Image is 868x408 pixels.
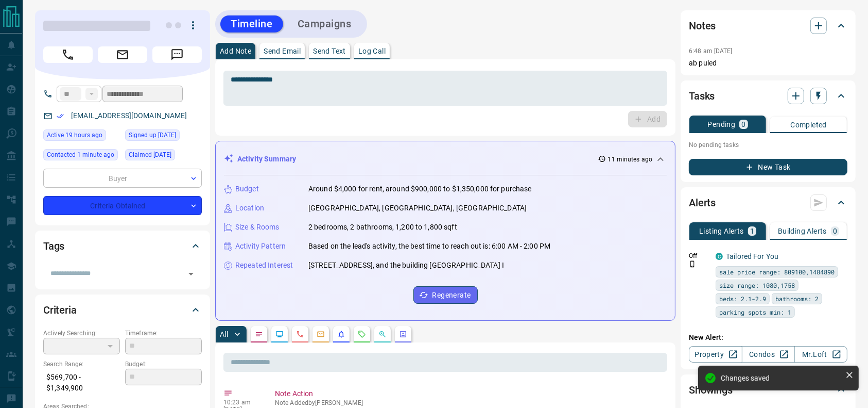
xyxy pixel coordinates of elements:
button: Regenerate [413,286,478,304]
p: Based on the lead's activity, the best time to reach out is: 6:00 AM - 2:00 PM [308,241,550,252]
div: Tasks [689,84,847,108]
svg: Emails [317,330,325,338]
div: condos.ca [716,253,723,260]
span: beds: 2.1-2.9 [719,293,766,304]
p: Note Added by [PERSON_NAME] [275,399,663,406]
div: Alerts [689,190,847,215]
p: Location [235,203,264,214]
p: Repeated Interest [235,260,293,271]
p: Off [689,251,709,260]
p: Building Alerts [778,227,827,235]
h2: Showings [689,382,733,398]
div: Tags [43,234,202,258]
a: [EMAIL_ADDRESS][DOMAIN_NAME] [71,111,187,120]
svg: Push Notification Only [689,260,696,268]
h2: Tags [43,238,64,254]
button: New Task [689,159,847,175]
h2: Criteria [43,302,77,318]
p: Log Call [358,47,386,55]
span: size range: 1080,1758 [719,280,795,290]
h2: Alerts [689,194,716,211]
p: Budget: [125,360,202,369]
div: Notes [689,13,847,38]
p: 11 minutes ago [608,155,653,164]
a: Property [689,346,742,363]
p: 0 [741,121,745,128]
div: Thu May 08 2025 [125,129,202,144]
svg: Listing Alerts [337,330,345,338]
p: Send Text [313,47,346,55]
div: Buyer [43,169,202,188]
span: Email [98,46,147,63]
p: ab puled [689,58,847,69]
div: Sun Aug 17 2025 [125,149,202,164]
p: 10:23 am [223,399,259,406]
span: sale price range: 809100,1484890 [719,267,835,277]
span: Contacted 1 minute ago [47,150,114,160]
div: Sun Aug 17 2025 [43,129,120,144]
p: $569,700 - $1,349,900 [43,369,120,397]
button: Timeline [220,15,283,32]
span: Claimed [DATE] [129,150,171,160]
p: Activity Pattern [235,241,286,252]
a: Condos [742,346,795,363]
svg: Requests [358,330,366,338]
p: Timeframe: [125,329,202,338]
h2: Notes [689,18,716,34]
p: Note Action [275,388,663,399]
p: 0 [833,227,837,235]
p: 6:48 am [DATE] [689,47,733,55]
span: Active 19 hours ago [47,130,102,140]
p: Add Note [220,47,251,55]
p: Pending [708,121,736,128]
p: All [220,331,228,338]
button: Open [184,267,198,281]
div: Criteria [43,298,202,322]
span: bathrooms: 2 [775,293,819,304]
a: Mr.Loft [794,346,847,363]
p: New Alert: [689,332,847,343]
span: parking spots min: 1 [719,307,791,317]
p: [STREET_ADDRESS], and the building [GEOGRAPHIC_DATA] I [308,260,504,271]
p: Search Range: [43,360,120,369]
div: Changes saved [721,374,841,382]
p: Size & Rooms [235,222,280,233]
p: Around $4,000 for rent, around $900,000 to $1,350,000 for purchase [308,184,532,194]
svg: Lead Browsing Activity [275,330,284,338]
a: Tailored For You [726,252,778,260]
p: 1 [750,227,754,235]
span: Signed up [DATE] [129,130,176,140]
span: Message [152,46,202,63]
div: Mon Aug 18 2025 [43,149,120,164]
p: 2 bedrooms, 2 bathrooms, 1,200 to 1,800 sqft [308,222,457,233]
p: Activity Summary [237,154,296,165]
p: Actively Searching: [43,329,120,338]
svg: Agent Actions [399,330,407,338]
svg: Opportunities [378,330,387,338]
div: Activity Summary11 minutes ago [224,150,667,169]
h2: Tasks [689,88,715,104]
div: Criteria Obtained [43,196,202,215]
textarea: To enrich screen reader interactions, please activate Accessibility in Grammarly extension settings [231,75,660,102]
div: Showings [689,378,847,402]
p: No pending tasks [689,137,847,153]
button: Campaigns [287,15,362,32]
svg: Email Verified [57,112,64,120]
p: Completed [790,121,827,128]
span: Call [43,46,93,63]
svg: Notes [255,330,263,338]
p: Send Email [264,47,301,55]
p: [GEOGRAPHIC_DATA], [GEOGRAPHIC_DATA], [GEOGRAPHIC_DATA] [308,203,527,214]
p: Listing Alerts [699,227,744,235]
svg: Calls [296,330,304,338]
p: Budget [235,184,259,194]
